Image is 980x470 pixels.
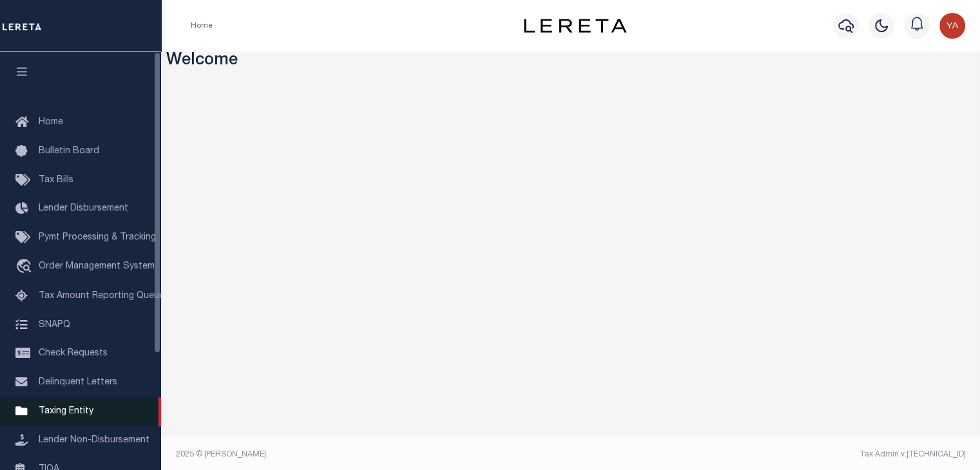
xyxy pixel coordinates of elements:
span: Delinquent Letters [39,378,117,387]
span: Check Requests [39,349,108,358]
span: Home [39,118,63,127]
span: Lender Non-Disbursement [39,436,149,445]
img: svg+xml;base64,PHN2ZyB4bWxucz0iaHR0cDovL3d3dy53My5vcmcvMjAwMC9zdmciIHBvaW50ZXItZXZlbnRzPSJub25lIi... [939,13,965,39]
span: Tax Amount Reporting Queue [39,292,164,301]
h3: Welcome [166,52,975,71]
span: Order Management System [39,262,155,271]
span: Taxing Entity [39,407,93,416]
i: travel_explore [15,259,36,276]
span: SNAPQ [39,320,70,329]
li: Home [191,20,213,32]
span: Bulletin Board [39,147,99,156]
div: 2025 © [PERSON_NAME]. [166,449,571,460]
span: Pymt Processing & Tracking [39,233,156,242]
span: Lender Disbursement [39,204,128,213]
span: Tax Bills [39,176,73,185]
img: logo-dark.svg [524,19,627,33]
div: Tax Admin v.[TECHNICAL_ID] [581,449,966,460]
